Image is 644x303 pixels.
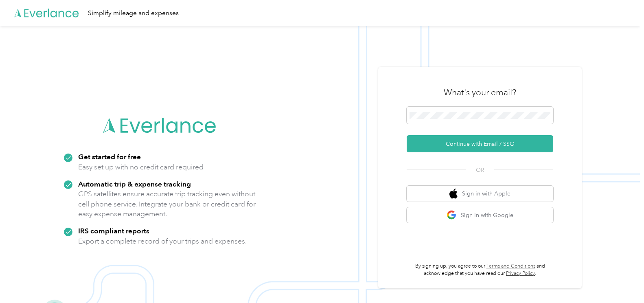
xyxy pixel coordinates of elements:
[78,162,204,172] p: Easy set up with no credit card required
[444,87,516,98] h3: What's your email?
[78,152,141,161] strong: Get started for free
[447,210,457,220] img: google logo
[78,236,247,246] p: Export a complete record of your trips and expenses.
[407,135,553,152] button: Continue with Email / SSO
[88,8,179,18] div: Simplify mileage and expenses
[407,207,553,223] button: google logoSign in with Google
[78,180,191,188] strong: Automatic trip & expense tracking
[506,270,535,277] a: Privacy Policy
[78,226,149,235] strong: IRS compliant reports
[407,263,553,277] p: By signing up, you agree to our and acknowledge that you have read our .
[486,263,535,269] a: Terms and Conditions
[78,189,256,219] p: GPS satellites ensure accurate trip tracking even without cell phone service. Integrate your bank...
[449,189,458,199] img: apple logo
[407,186,553,202] button: apple logoSign in with Apple
[466,166,494,174] span: OR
